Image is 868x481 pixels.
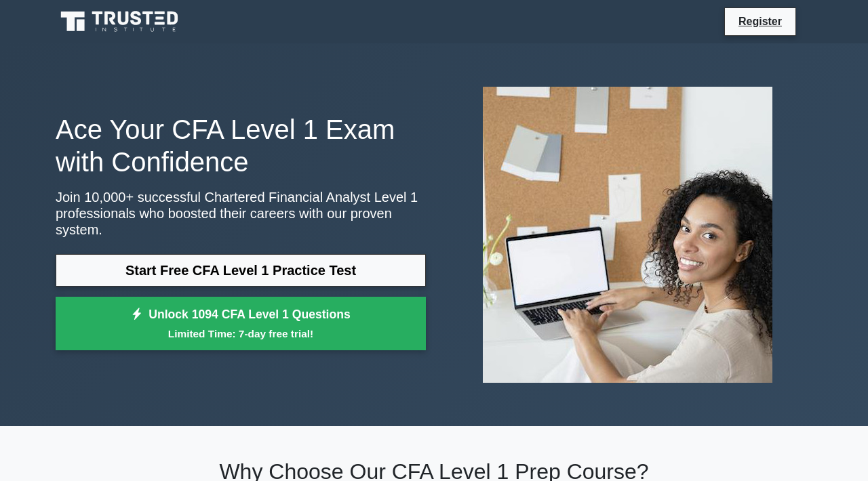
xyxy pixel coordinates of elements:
[56,113,426,178] h1: Ace Your CFA Level 1 Exam with Confidence
[56,254,426,287] a: Start Free CFA Level 1 Practice Test
[56,189,426,238] p: Join 10,000+ successful Chartered Financial Analyst Level 1 professionals who boosted their caree...
[73,326,409,341] small: Limited Time: 7-day free trial!
[56,297,426,351] a: Unlock 1094 CFA Level 1 QuestionsLimited Time: 7-day free trial!
[730,13,790,30] a: Register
